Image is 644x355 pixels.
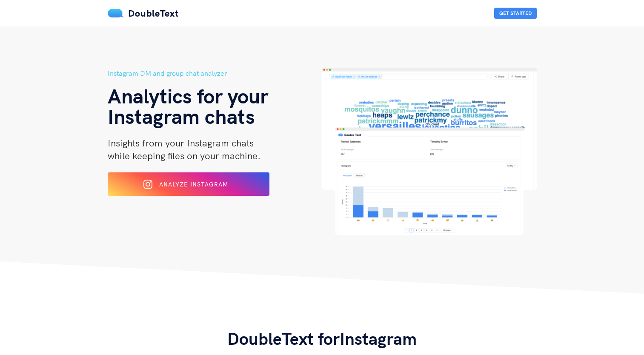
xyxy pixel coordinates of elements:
span: DoubleText [128,7,179,19]
span: Analyze Instagram [159,180,228,188]
button: Analyze Instagram [108,172,269,196]
span: Analytics for your [108,83,268,109]
a: DoubleText [108,7,179,19]
a: Analyze Instagram [108,183,269,191]
img: mS3x8y1f88AAAAABJRU5ErkJggg== [108,9,124,17]
span: while keeping files on your machine. [108,150,260,162]
img: hero [322,68,537,235]
button: Get Started [494,8,537,19]
span: Instagram chats [108,103,255,129]
span: Insights from your Instagram chats [108,137,254,149]
span: DoubleText for Instagram [227,328,417,349]
h5: Instagram DM and group chat analyzer [108,68,322,79]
